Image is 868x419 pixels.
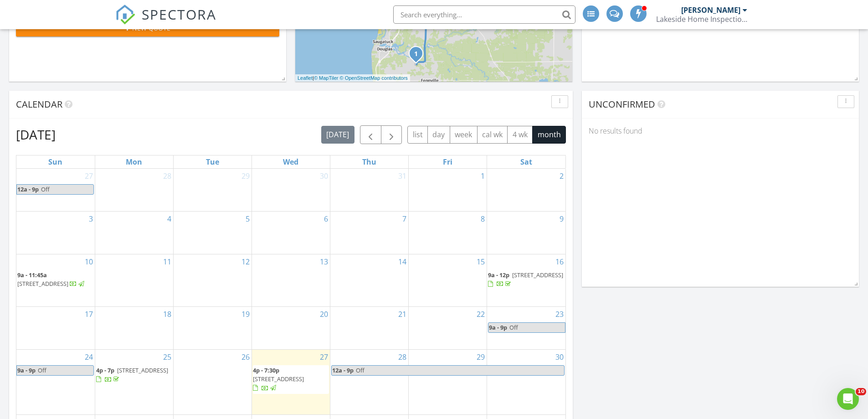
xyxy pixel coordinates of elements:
[161,307,173,321] a: Go to August 18, 2025
[16,169,95,212] td: Go to July 27, 2025
[554,254,565,269] a: Go to August 16, 2025
[396,350,408,364] a: Go to August 28, 2025
[87,212,95,226] a: Go to August 3, 2025
[38,366,46,374] span: Off
[488,323,508,332] span: 9a - 9p
[321,126,354,144] button: [DATE]
[509,323,518,331] span: Off
[17,279,68,288] span: [STREET_ADDRESS]
[488,271,563,288] a: 9a - 12p [STREET_ADDRESS]
[173,306,252,349] td: Go to August 19, 2025
[115,12,216,31] a: SPECTORA
[240,254,252,269] a: Go to August 12, 2025
[381,125,402,144] button: Next month
[554,350,565,364] a: Go to August 30, 2025
[16,254,95,307] td: Go to August 10, 2025
[314,75,339,81] a: © MapTiler
[450,126,478,144] button: week
[253,366,279,374] span: 4p - 7:30p
[117,366,168,374] span: [STREET_ADDRESS]
[441,155,454,168] a: Friday
[488,270,565,290] a: 9a - 12p [STREET_ADDRESS]
[165,212,173,226] a: Go to August 4, 2025
[318,169,330,183] a: Go to July 30, 2025
[554,307,565,321] a: Go to August 23, 2025
[656,15,747,24] div: Lakeside Home Inspections
[96,366,168,383] a: 4p - 7p [STREET_ADDRESS]
[16,98,62,110] span: Calendar
[396,307,408,321] a: Go to August 21, 2025
[253,366,304,392] a: 4p - 7:30p [STREET_ADDRESS]
[409,306,487,349] td: Go to August 22, 2025
[252,254,330,307] td: Go to August 13, 2025
[330,169,409,212] td: Go to July 31, 2025
[142,5,216,24] span: SPECTORA
[295,74,410,82] div: |
[17,366,36,375] span: 9a - 9p
[330,254,409,307] td: Go to August 14, 2025
[173,350,252,414] td: Go to August 26, 2025
[409,211,487,254] td: Go to August 8, 2025
[360,125,381,144] button: Previous month
[488,271,509,279] span: 9a - 12p
[253,375,304,383] span: [STREET_ADDRESS]
[330,350,409,414] td: Go to August 28, 2025
[519,155,534,168] a: Saturday
[479,169,487,183] a: Go to August 1, 2025
[477,126,508,144] button: cal wk
[318,307,330,321] a: Go to August 20, 2025
[16,350,95,414] td: Go to August 24, 2025
[252,306,330,349] td: Go to August 20, 2025
[16,306,95,349] td: Go to August 17, 2025
[409,169,487,212] td: Go to August 1, 2025
[475,350,487,364] a: Go to August 29, 2025
[240,169,252,183] a: Go to July 29, 2025
[173,169,252,212] td: Go to July 29, 2025
[409,350,487,414] td: Go to August 29, 2025
[240,350,252,364] a: Go to August 26, 2025
[479,212,487,226] a: Go to August 8, 2025
[252,211,330,254] td: Go to August 6, 2025
[83,169,95,183] a: Go to July 27, 2025
[416,53,421,59] div: 2754 60th St, Fennville, MI 49408
[409,254,487,307] td: Go to August 15, 2025
[330,306,409,349] td: Go to August 21, 2025
[475,307,487,321] a: Go to August 22, 2025
[487,306,565,349] td: Go to August 23, 2025
[95,254,173,307] td: Go to August 11, 2025
[17,271,86,288] a: 9a - 11:45a [STREET_ADDRESS]
[330,211,409,254] td: Go to August 7, 2025
[161,254,173,269] a: Go to August 11, 2025
[161,169,173,183] a: Go to July 28, 2025
[253,365,329,394] a: 4p - 7:30p [STREET_ADDRESS]
[17,185,39,194] span: 12a - 9p
[396,169,408,183] a: Go to July 31, 2025
[360,155,378,168] a: Thursday
[487,169,565,212] td: Go to August 2, 2025
[340,75,408,81] a: © OpenStreetMap contributors
[589,98,655,110] span: Unconfirmed
[332,366,354,375] span: 12a - 9p
[17,270,94,290] a: 9a - 11:45a [STREET_ADDRESS]
[173,254,252,307] td: Go to August 12, 2025
[401,212,408,226] a: Go to August 7, 2025
[322,212,330,226] a: Go to August 6, 2025
[281,155,300,168] a: Wednesday
[16,211,95,254] td: Go to August 3, 2025
[124,155,144,168] a: Monday
[396,254,408,269] a: Go to August 14, 2025
[856,388,866,395] span: 10
[240,307,252,321] a: Go to August 19, 2025
[96,366,114,374] span: 4p - 7p
[95,306,173,349] td: Go to August 18, 2025
[95,211,173,254] td: Go to August 4, 2025
[46,155,64,168] a: Sunday
[487,211,565,254] td: Go to August 9, 2025
[83,307,95,321] a: Go to August 17, 2025
[414,51,418,57] i: 1
[252,350,330,414] td: Go to August 27, 2025
[558,212,565,226] a: Go to August 9, 2025
[41,185,50,193] span: Off
[407,126,428,144] button: list
[487,350,565,414] td: Go to August 30, 2025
